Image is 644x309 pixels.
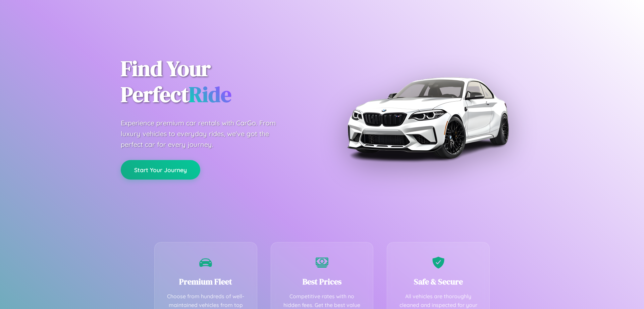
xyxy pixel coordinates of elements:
[189,80,231,109] span: Ride
[165,276,247,287] h3: Premium Fleet
[121,118,288,150] p: Experience premium car rentals with CarGo. From luxury vehicles to everyday rides, we've got the ...
[397,276,479,287] h3: Safe & Secure
[121,56,312,108] h1: Find Your Perfect
[121,160,200,180] button: Start Your Journey
[344,34,512,202] img: Premium BMW car rental vehicle
[281,276,363,287] h3: Best Prices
